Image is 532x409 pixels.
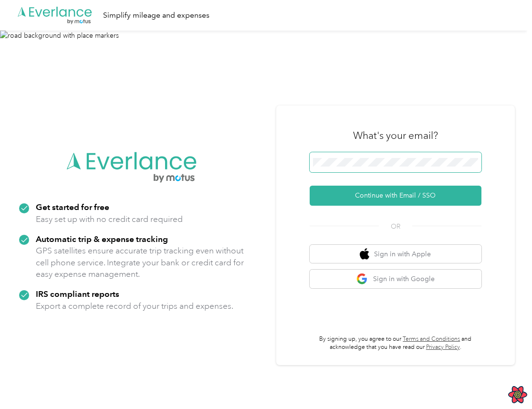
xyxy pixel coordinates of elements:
[310,335,481,352] p: By signing up, you agree to our and acknowledge that you have read our .
[379,221,412,231] span: OR
[310,245,481,263] button: apple logoSign in with Apple
[426,344,460,351] a: Privacy Policy
[360,248,369,260] img: apple logo
[36,289,119,299] strong: IRS compliant reports
[479,356,532,409] iframe: Everlance-gr Chat Button Frame
[508,385,527,404] button: Open React Query Devtools
[36,300,233,312] p: Export a complete record of your trips and expenses.
[36,202,109,212] strong: Get started for free
[356,273,368,285] img: google logo
[353,129,438,142] h3: What's your email?
[36,245,244,280] p: GPS satellites ensure accurate trip tracking even without cell phone service. Integrate your bank...
[310,186,481,206] button: Continue with Email / SSO
[310,270,481,288] button: google logoSign in with Google
[36,213,183,225] p: Easy set up with no credit card required
[36,234,168,244] strong: Automatic trip & expense tracking
[403,336,460,343] a: Terms and Conditions
[103,10,209,21] div: Simplify mileage and expenses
